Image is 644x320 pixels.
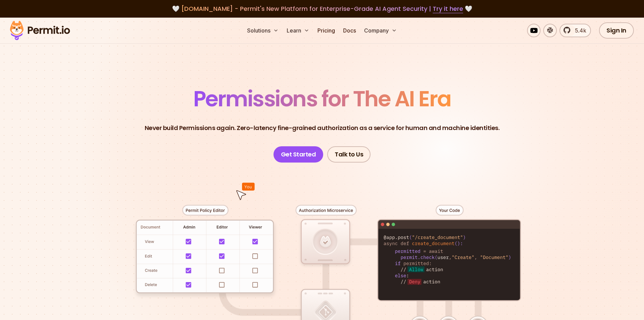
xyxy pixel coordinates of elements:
a: Talk to Us [327,146,371,163]
span: [DOMAIN_NAME] - Permit's New Platform for Enterprise-Grade AI Agent Security | [181,4,463,13]
button: Solutions [244,24,281,37]
a: Try it here [433,4,463,13]
div: 🤍 🤍 [16,4,628,14]
a: Sign In [599,22,634,39]
button: Learn [284,24,312,37]
button: Company [361,24,400,37]
img: Permit logo [7,19,73,42]
a: 5.4k [559,24,591,37]
span: Permissions for The AI Era [193,84,451,114]
a: Docs [340,24,359,37]
p: Never build Permissions again. Zero-latency fine-grained authorization as a service for human and... [145,123,500,133]
a: Get Started [273,146,324,163]
a: Pricing [315,24,338,37]
span: 5.4k [571,26,586,35]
